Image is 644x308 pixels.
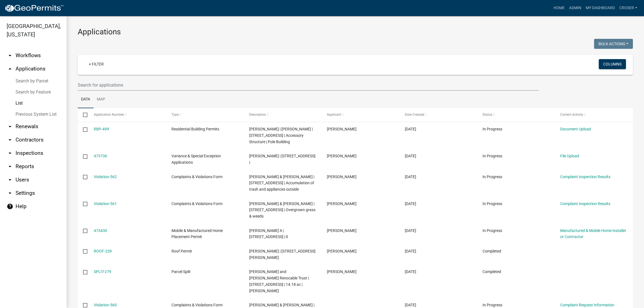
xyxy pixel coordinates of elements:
span: 09/04/2025 [405,175,416,179]
datatable-header-cell: Applicant [322,108,399,122]
span: In Progress [483,201,502,206]
span: In Progress [483,228,502,233]
span: Description [249,113,266,117]
i: arrow_drop_up [7,65,13,72]
a: Manufactured & Mobile Home Installer or Contractor [560,228,626,239]
span: Thomas Clinkenbeard [327,228,357,233]
a: Map [94,91,108,108]
button: Columns [599,59,626,69]
a: Complaint Inspection Results [560,201,610,206]
span: Roof Permit [171,249,192,253]
i: arrow_drop_down [7,137,13,143]
a: File Upload [560,154,579,158]
span: 09/04/2025 [405,154,416,158]
a: 473430 [94,228,107,233]
span: 09/04/2025 [405,201,416,206]
span: Residential Building Permits [171,127,219,131]
a: ROOF-239 [94,249,112,253]
span: Completed [483,249,501,253]
span: Sharon G West [327,154,357,158]
span: Harshman, Daniel W & Ellen R | 2510 E CHILI CEMETERY RD | Overgrown grass & weeds [249,201,315,219]
a: SPLIT-279 [94,269,111,274]
span: Applicant [327,113,341,117]
i: arrow_drop_down [7,52,13,59]
i: arrow_drop_down [7,123,13,130]
span: Cesar [327,249,357,253]
span: Brooklyn Thomas [327,201,357,206]
span: 09/04/2025 [405,127,416,131]
a: Violation-562 [94,175,117,179]
span: 09/04/2025 [405,303,416,307]
span: Complaints & Violations Form [171,175,223,179]
span: Complaints & Violations Form [171,201,223,206]
span: Date Created [405,113,424,117]
i: arrow_drop_down [7,150,13,156]
span: Harshman, Daniel W & Ellen R | 2510 E CHILI CEMETERY RD | Accumulation of trash and appliances ou... [249,175,314,192]
span: In Progress [483,154,502,158]
i: arrow_drop_down [7,190,13,196]
span: 09/04/2025 [405,269,416,274]
a: Home [551,3,567,13]
a: Violation-561 [94,201,117,206]
span: Status [483,113,492,117]
span: 09/04/2025 [405,249,416,253]
a: Admin [567,3,584,13]
datatable-header-cell: Select [78,108,88,122]
datatable-header-cell: Status [477,108,555,122]
span: Mobile & Manufactured Home Placement Permit [171,228,223,239]
span: John W. WIlson and Gloria Kay Wilson Revocable Trust | 11262 N St Rd 19 | Perry Township | 14.18 ... [249,269,309,293]
datatable-header-cell: Application Number [88,108,166,122]
span: Parcel Split [171,269,191,274]
span: In Progress [483,127,502,131]
i: help [7,203,13,210]
a: My Dashboard [584,3,617,13]
a: + Filter [84,59,108,69]
span: Completed [483,269,501,274]
a: Document Upload [560,127,591,131]
span: Chad [327,269,357,274]
input: Search for applications [78,79,539,91]
span: Clinkenbeard, Thomas A | 2768 W Old Stone Rd | 0 [249,228,288,239]
a: Violation-560 [94,303,117,307]
a: RBP-499 [94,127,109,131]
a: croser [617,3,640,13]
datatable-header-cell: Type [166,108,244,122]
span: Joshua Simons | Joshua Simons | 6547 N Chili Mill Rd DENVER, IN 46926 | Accessory Structure | Pol... [249,127,313,144]
i: arrow_drop_down [7,163,13,170]
datatable-header-cell: Current Activity [555,108,633,122]
span: Courtney Jo Anderson | 84 Ewing St [249,249,315,260]
a: 473736 [94,154,107,158]
span: Complaints & Violations Form [171,303,223,307]
i: arrow_drop_down [7,176,13,183]
datatable-header-cell: Description [244,108,322,122]
button: Bulk Actions [594,39,633,49]
datatable-header-cell: Date Created [399,108,477,122]
span: Brooklyn Thomas [327,175,357,179]
span: Joshua [327,127,357,131]
span: Current Activity [560,113,583,117]
span: West, Sharon G | 5165 E STATE ROAD 16 | [249,154,315,165]
h3: Applications [78,27,633,37]
span: 09/04/2025 [405,228,416,233]
span: In Progress [483,303,502,307]
span: Type [171,113,179,117]
a: Data [78,91,94,108]
span: Application Number [94,113,124,117]
span: In Progress [483,175,502,179]
a: Complaint Inspection Results [560,175,610,179]
span: Variance & Special Exception Applications [171,154,221,165]
a: Complaint Request Information [560,303,614,307]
